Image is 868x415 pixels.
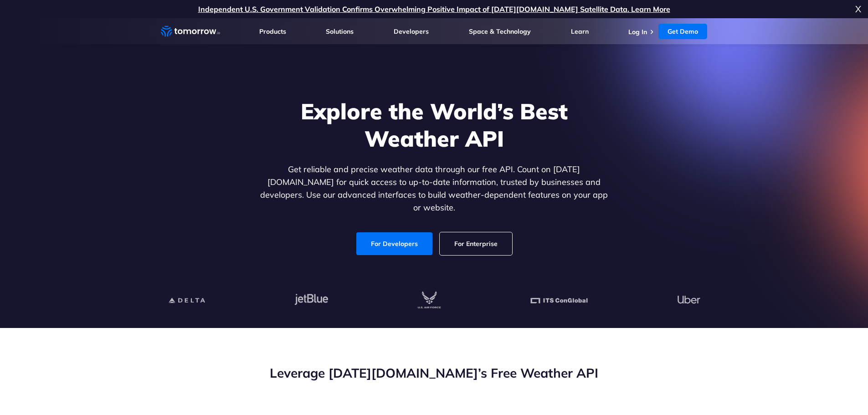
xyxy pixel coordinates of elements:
a: Log In [628,28,647,36]
a: Home link [161,25,220,38]
h1: Explore the World’s Best Weather API [258,97,610,152]
a: For Enterprise [440,232,512,255]
h2: Leverage [DATE][DOMAIN_NAME]’s Free Weather API [161,364,708,382]
a: For Developers [356,232,432,255]
a: Products [259,27,286,36]
a: Learn [571,27,589,36]
a: Space & Technology [469,27,531,36]
p: Get reliable and precise weather data through our free API. Count on [DATE][DOMAIN_NAME] for quic... [258,163,610,214]
a: Independent U.S. Government Validation Confirms Overwhelming Positive Impact of [DATE][DOMAIN_NAM... [198,5,670,14]
a: Solutions [326,27,354,36]
a: Get Demo [658,24,707,39]
a: Developers [394,27,429,36]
